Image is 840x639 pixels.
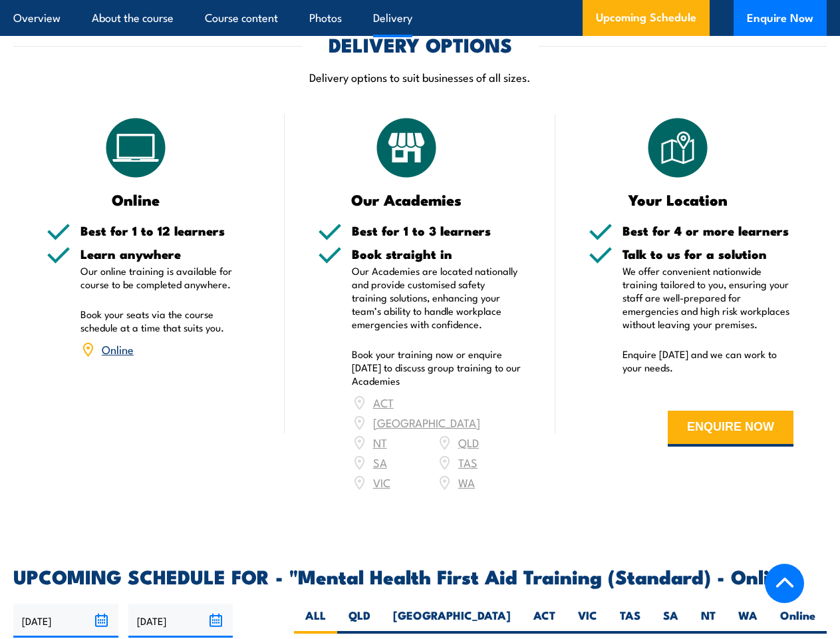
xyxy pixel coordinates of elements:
h3: Our Academies [318,192,496,207]
p: Book your seats via the course schedule at a time that suits you. [80,308,251,334]
h5: Learn anywhere [80,248,251,260]
p: Our Academies are located nationally and provide customised safety training solutions, enhancing ... [352,264,523,331]
h3: Online [47,192,225,207]
h5: Best for 1 to 3 learners [352,224,523,237]
button: ENQUIRE NOW [668,411,793,447]
p: We offer convenient nationwide training tailored to you, ensuring your staff are well-prepared fo... [623,264,793,331]
h3: Your Location [589,192,767,207]
input: From date [13,604,118,638]
h5: Best for 1 to 12 learners [80,224,251,237]
p: Book your training now or enquire [DATE] to discuss group training to our Academies [352,347,523,387]
label: ALL [294,608,337,634]
p: Enquire [DATE] and we can work to your needs. [623,347,793,374]
p: Our online training is available for course to be completed anywhere. [80,264,251,291]
label: Online [769,608,827,634]
label: NT [690,608,727,634]
label: [GEOGRAPHIC_DATA] [382,608,522,634]
p: Delivery options to suit businesses of all sizes. [13,69,827,85]
a: Online [102,341,134,357]
label: WA [727,608,769,634]
h5: Book straight in [352,248,523,260]
h2: UPCOMING SCHEDULE FOR - "Mental Health First Aid Training (Standard) - Online" [13,567,827,584]
label: ACT [522,608,567,634]
label: VIC [567,608,609,634]
h5: Best for 4 or more learners [623,224,793,237]
h5: Talk to us for a solution [623,248,793,260]
input: To date [128,604,233,638]
label: SA [652,608,690,634]
label: TAS [609,608,652,634]
label: QLD [337,608,382,634]
h2: DELIVERY OPTIONS [329,35,512,53]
